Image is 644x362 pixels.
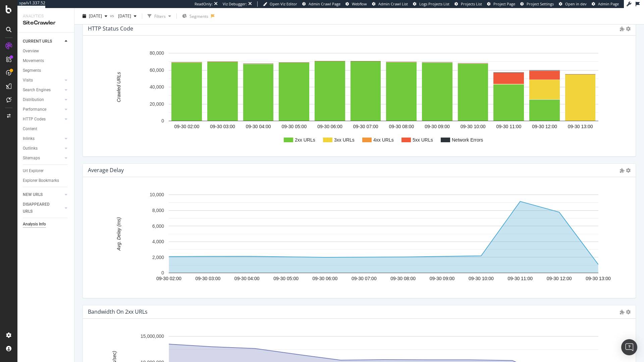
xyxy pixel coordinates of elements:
text: 09-30 06:00 [313,276,338,281]
div: Analysis Info [23,221,46,228]
button: Filters [145,11,174,21]
text: 09-30 05:00 [273,276,299,281]
a: Project Settings [520,1,554,7]
span: Open Viz Editor [270,1,297,6]
text: 4,000 [152,239,164,244]
text: 09-30 05:00 [281,124,307,129]
div: Filters [154,13,166,19]
a: Sitemaps [23,155,63,162]
a: DISAPPEARED URLS [23,201,63,215]
div: Performance [23,106,46,113]
a: Admin Page [592,1,619,7]
text: 09-30 06:00 [317,124,342,129]
div: Overview [23,48,39,55]
text: 09-30 13:00 [568,124,593,129]
svg: A chart. [88,188,625,293]
text: 09-30 12:00 [547,276,572,281]
a: Logs Projects List [413,1,449,7]
i: Options [626,168,631,173]
a: Project Page [487,1,515,7]
div: Inlinks [23,135,35,142]
text: 09-30 10:00 [469,276,494,281]
text: 0 [161,118,164,123]
a: Url Explorer [23,167,69,174]
h4: HTTP Status Code [88,24,133,33]
i: Admin [620,310,625,314]
text: 09-30 08:00 [390,276,416,281]
div: Content [23,125,37,133]
div: Distribution [23,96,44,103]
a: Visits [23,77,63,84]
text: 5xx URLs [413,137,433,143]
div: Outlinks [23,145,38,152]
div: Segments [23,67,41,74]
text: 09-30 03:00 [210,124,235,129]
text: 15,000,000 [141,333,164,339]
text: 0 [161,270,164,275]
text: 60,000 [150,67,164,73]
a: Webflow [345,1,367,7]
text: 09-30 13:00 [586,276,611,281]
text: 09-30 04:00 [234,276,260,281]
span: Project Settings [527,1,554,6]
a: Search Engines [23,87,63,94]
h4: Average Delay [88,166,124,175]
a: Admin Crawl Page [302,1,340,7]
text: 09-30 11:00 [507,276,533,281]
div: Open Intercom Messenger [621,339,637,355]
button: [DATE] [115,11,139,21]
div: Analytics [23,13,69,19]
div: SiteCrawler [23,19,69,27]
i: Options [626,27,631,31]
a: Performance [23,106,63,113]
a: Movements [23,57,69,64]
text: 8,000 [152,208,164,213]
text: 6,000 [152,223,164,229]
text: 09-30 11:00 [496,124,521,129]
i: Options [626,310,631,314]
button: Segments [179,11,211,21]
span: Webflow [352,1,367,6]
a: NEW URLS [23,191,63,198]
text: 09-30 07:00 [352,276,377,281]
div: DISAPPEARED URLS [23,201,57,215]
text: 09-30 10:00 [461,124,486,129]
text: 09-30 03:00 [195,276,220,281]
span: Admin Page [598,1,619,6]
div: ReadOnly: [195,1,213,7]
span: Segments [190,13,208,19]
div: Sitemaps [23,155,40,162]
a: Open Viz Editor [263,1,297,7]
h4: Bandwidth on 2xx URLs [88,307,148,316]
a: Outlinks [23,145,63,152]
a: Admin Crawl List [372,1,408,7]
a: HTTP Codes [23,116,63,123]
text: 40,000 [150,84,164,90]
text: Avg. Delay (ms) [116,217,121,251]
a: Inlinks [23,135,63,142]
span: vs [110,12,115,18]
div: Explorer Bookmarks [23,177,59,184]
text: 09-30 09:00 [425,124,450,129]
a: Segments [23,67,69,74]
text: 80,000 [150,50,164,56]
div: Visits [23,77,33,84]
text: Network Errors [452,137,483,143]
div: Movements [23,57,44,64]
svg: A chart. [88,46,625,151]
text: 09-30 08:00 [389,124,414,129]
text: 3xx URLs [334,137,355,143]
span: Admin Crawl Page [309,1,340,6]
div: HTTP Codes [23,116,46,123]
text: 09-30 12:00 [532,124,557,129]
span: Open in dev [565,1,587,6]
a: Explorer Bookmarks [23,177,69,184]
text: 09-30 04:00 [246,124,271,129]
span: Projects List [461,1,482,6]
div: CURRENT URLS [23,38,52,45]
a: Content [23,125,69,133]
text: 09-30 09:00 [430,276,455,281]
i: Admin [620,168,625,173]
